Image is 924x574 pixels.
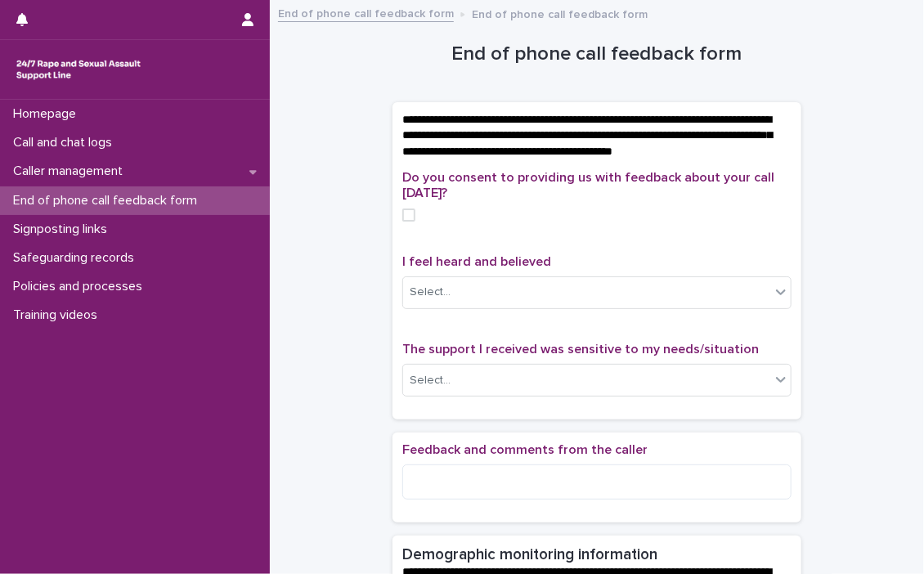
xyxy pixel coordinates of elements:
[13,53,144,86] img: rhQMoQhaT3yELyF149Cw
[7,164,136,179] p: Caller management
[410,284,451,301] div: Select...
[7,135,125,150] p: Call and chat logs
[7,222,120,237] p: Signposting links
[7,193,210,209] p: End of phone call feedback form
[402,343,759,356] span: The support I received was sensitive to my needs/situation
[278,3,454,22] a: End of phone call feedback form
[7,279,155,294] p: Policies and processes
[392,43,801,66] h1: End of phone call feedback form
[472,4,648,22] p: End of phone call feedback form
[7,250,147,266] p: Safeguarding records
[402,443,648,456] span: Feedback and comments from the caller
[410,372,451,389] div: Select...
[402,171,774,200] span: Do you consent to providing us with feedback about your call [DATE]?
[402,545,657,564] h2: Demographic monitoring information
[402,255,551,268] span: I feel heard and believed
[7,106,89,122] p: Homepage
[7,307,110,323] p: Training videos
